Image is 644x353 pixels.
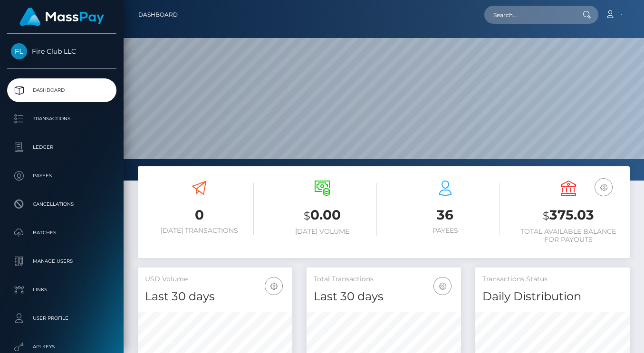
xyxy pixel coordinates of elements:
[482,288,623,305] h4: Daily Distribution
[268,206,377,225] h3: 0.00
[11,226,113,240] p: Batches
[391,206,500,224] h3: 36
[391,227,500,235] h6: Payees
[7,164,116,188] a: Payees
[11,83,113,97] p: Dashboard
[7,249,116,273] a: Manage Users
[7,221,116,245] a: Batches
[484,6,574,24] input: Search...
[145,288,285,305] h4: Last 30 days
[268,228,377,236] h6: [DATE] Volume
[11,140,113,154] p: Ledger
[145,206,254,224] h3: 0
[11,197,113,211] p: Cancellations
[314,275,454,284] h5: Total Transactions
[11,311,113,325] p: User Profile
[19,8,104,26] img: MassPay Logo
[514,206,623,225] h3: 375.03
[145,227,254,235] h6: [DATE] Transactions
[7,192,116,216] a: Cancellations
[7,306,116,330] a: User Profile
[11,169,113,183] p: Payees
[514,228,623,244] h6: Total Available Balance for Payouts
[543,209,549,222] small: $
[138,5,178,25] a: Dashboard
[314,288,454,305] h4: Last 30 days
[11,43,27,59] img: Fire Club LLC
[11,283,113,297] p: Links
[7,135,116,159] a: Ledger
[7,47,116,56] span: Fire Club LLC
[7,107,116,131] a: Transactions
[7,78,116,102] a: Dashboard
[11,254,113,268] p: Manage Users
[11,112,113,126] p: Transactions
[145,275,285,284] h5: USD Volume
[304,209,310,222] small: $
[7,278,116,302] a: Links
[482,275,623,284] h5: Transactions Status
